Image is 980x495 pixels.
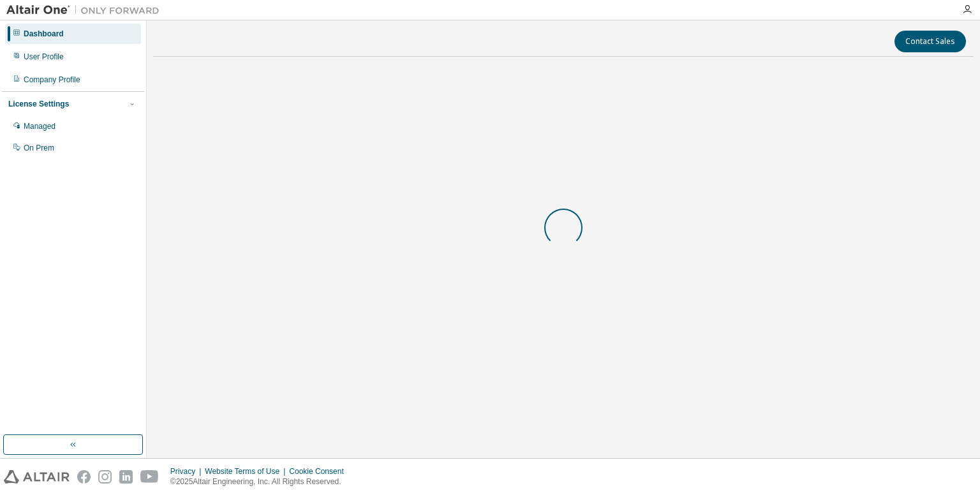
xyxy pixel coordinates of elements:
div: License Settings [8,99,69,109]
p: © 2025 Altair Engineering, Inc. All Rights Reserved. [170,477,352,487]
img: instagram.svg [98,470,112,484]
div: Cookie Consent [289,466,351,477]
div: Managed [24,121,56,131]
div: Dashboard [24,29,64,39]
div: User Profile [24,52,64,62]
div: Website Terms of Use [205,466,289,477]
img: Altair One [6,4,166,17]
img: altair_logo.svg [4,470,70,484]
div: On Prem [24,143,54,153]
button: Contact Sales [895,31,966,52]
div: Company Profile [24,75,80,85]
div: Privacy [170,466,205,477]
img: facebook.svg [77,470,91,484]
img: linkedin.svg [119,470,133,484]
img: youtube.svg [140,470,159,484]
